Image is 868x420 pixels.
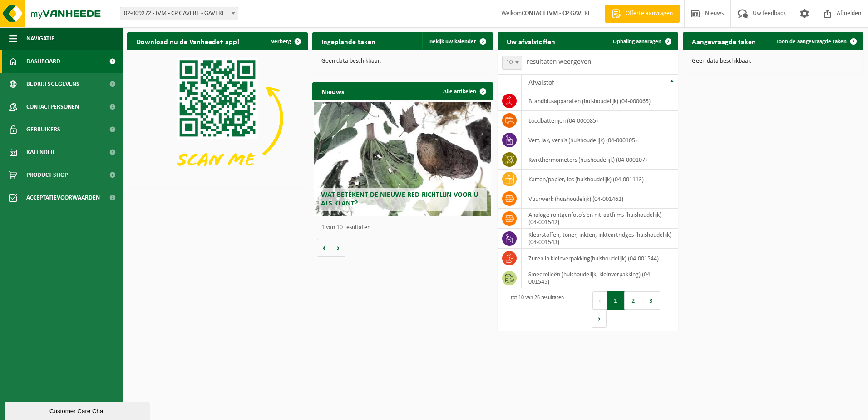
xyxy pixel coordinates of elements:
[26,186,100,209] span: Acceptatievoorwaarden
[776,39,847,45] span: Toon de aangevraagde taken
[522,130,678,150] td: verf, lak, vernis (huishoudelijk) (04-000105)
[502,56,522,70] span: 10
[527,58,591,65] label: resultaten weergeven
[331,239,345,257] button: Volgende
[522,91,678,111] td: brandblusapparaten (huishoudelijk) (04-000065)
[625,291,642,310] button: 2
[642,291,660,310] button: 3
[522,189,678,209] td: vuurwerk (huishoudelijk) (04-001462)
[120,7,238,20] span: 02-009272 - IVM - CP GAVERE - GAVERE
[692,58,854,65] p: Geen data beschikbaar.
[422,32,492,50] a: Bekijk uw kalender
[522,268,678,288] td: smeerolieën (huishoudelijk, kleinverpakking) (04-001545)
[312,82,353,100] h2: Nieuws
[26,141,54,164] span: Kalender
[5,400,152,420] iframe: chat widget
[522,249,678,268] td: zuren in kleinverpakking(huishoudelijk) (04-001544)
[321,191,478,207] span: Wat betekent de nieuwe RED-richtlijn voor u als klant?
[317,239,331,257] button: Vorige
[26,95,79,118] span: Contactpersonen
[522,209,678,229] td: analoge röntgenfoto’s en nitraatfilms (huishoudelijk) (04-001542)
[623,9,675,18] span: Offerte aanvragen
[26,164,68,186] span: Product Shop
[312,32,385,50] h2: Ingeplande taken
[605,5,680,23] a: Offerte aanvragen
[502,290,564,329] div: 1 tot 10 van 26 resultaten
[613,39,661,45] span: Ophaling aanvragen
[26,50,60,73] span: Dashboard
[26,118,60,141] span: Gebruikers
[769,32,863,50] a: Toon de aangevraagde taken
[606,32,677,50] a: Ophaling aanvragen
[522,111,678,130] td: loodbatterijen (04-000085)
[127,32,248,50] h2: Download nu de Vanheede+ app!
[127,50,308,186] img: Download de VHEPlus App
[522,10,591,17] strong: CONTACT IVM - CP GAVERE
[321,58,484,65] p: Geen data beschikbaar.
[26,73,79,95] span: Bedrijfsgegevens
[498,32,564,50] h2: Uw afvalstoffen
[264,32,307,50] button: Verberg
[271,39,291,45] span: Verberg
[522,170,678,189] td: karton/papier, los (huishoudelijk) (04-001113)
[321,225,488,231] p: 1 van 10 resultaten
[314,102,491,216] a: Wat betekent de nieuwe RED-richtlijn voor u als klant?
[26,27,54,50] span: Navigatie
[592,291,607,310] button: Previous
[120,7,238,20] span: 02-009272 - IVM - CP GAVERE - GAVERE
[528,79,554,86] span: Afvalstof
[592,310,607,328] button: Next
[607,291,625,310] button: 1
[503,56,522,69] span: 10
[522,150,678,170] td: kwikthermometers (huishoudelijk) (04-000107)
[429,39,476,45] span: Bekijk uw kalender
[436,82,492,100] a: Alle artikelen
[683,32,765,50] h2: Aangevraagde taken
[522,229,678,249] td: kleurstoffen, toner, inkten, inktcartridges (huishoudelijk) (04-001543)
